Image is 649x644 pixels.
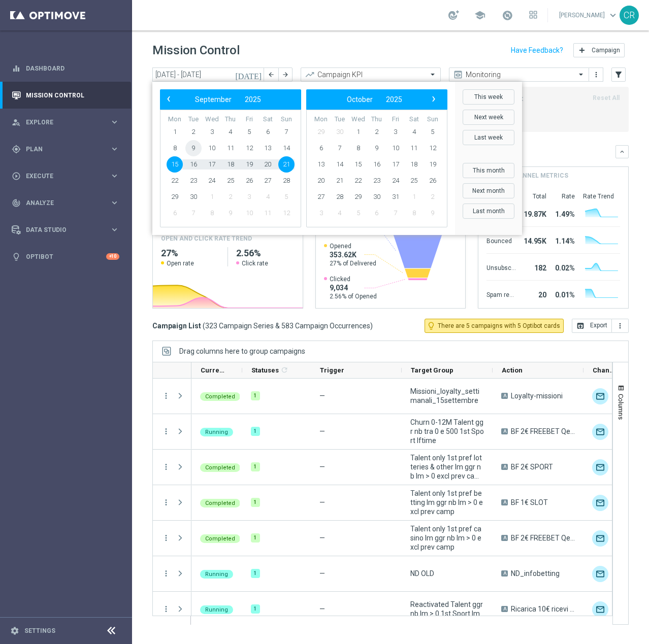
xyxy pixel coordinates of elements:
[607,10,619,21] span: keyboard_arrow_down
[110,225,119,234] i: keyboard_arrow_right
[161,427,171,436] button: more_vert
[427,93,440,106] button: ›
[251,427,260,436] div: 1
[350,173,366,189] span: 22
[161,391,171,400] button: more_vert
[501,428,508,434] span: A
[572,321,629,329] multiple-options-button: Export to CSV
[558,8,620,23] a: [PERSON_NAME]keyboard_arrow_down
[463,89,514,105] button: This week
[179,347,305,355] span: Drag columns here to group campaigns
[369,156,385,173] span: 16
[185,173,202,189] span: 23
[572,319,612,333] button: open_in_browser Export
[369,173,385,189] span: 23
[350,189,366,205] span: 29
[592,47,620,54] span: Campaign
[241,189,257,205] span: 3
[617,394,625,420] span: Columns
[349,115,368,124] th: weekday
[110,144,119,154] i: keyboard_arrow_right
[268,71,275,78] i: arrow_back
[251,366,279,374] span: Statuses
[313,156,329,173] span: 13
[222,173,239,189] span: 25
[259,189,276,205] span: 4
[204,173,220,189] span: 24
[12,198,21,208] i: track_changes
[204,189,220,205] span: 1
[185,124,202,140] span: 2
[520,286,546,302] div: 20
[11,226,120,234] button: Data Studio keyboard_arrow_right
[350,124,366,140] span: 1
[620,6,639,25] div: CR
[185,189,202,205] span: 30
[251,391,260,400] div: 1
[153,485,191,521] div: Press SPACE to select this row.
[369,189,385,205] span: 30
[501,393,508,399] span: A
[425,205,441,221] span: 9
[278,124,295,140] span: 7
[203,115,221,124] th: weekday
[258,115,277,124] th: weekday
[592,530,608,547] img: Optimail
[379,93,409,106] button: 2025
[241,173,257,189] span: 26
[511,498,548,507] span: BF 1€ SLOT
[368,115,386,124] th: weekday
[12,172,110,181] div: Execute
[242,259,268,267] span: Click rate
[222,189,239,205] span: 2
[463,183,514,198] button: Next month
[463,130,514,145] button: Last week
[350,205,366,221] span: 5
[153,379,191,414] div: Press SPACE to select this row.
[161,533,171,543] button: more_vert
[12,82,119,109] div: Mission Control
[332,124,348,140] span: 30
[406,205,422,221] span: 8
[278,189,295,205] span: 5
[427,321,436,330] i: lightbulb_outline
[550,192,575,200] div: Rate
[511,604,575,614] span: Ricarica 10€ ricevi 1.500 Sisal point
[204,124,220,140] span: 3
[152,321,373,330] h3: Campaign List
[200,391,240,401] colored-tag: Completed
[161,604,171,614] button: more_vert
[205,393,235,400] span: Completed
[501,570,508,577] span: A
[305,70,315,80] i: trending_up
[405,115,424,124] th: weekday
[11,145,120,153] div: gps_fixed Plan keyboard_arrow_right
[614,70,623,79] i: filter_alt
[153,592,191,627] div: Press SPACE to select this row.
[550,232,575,248] div: 1.14%
[11,253,120,261] div: lightbulb Optibot +10
[12,252,21,261] i: lightbulb
[502,366,523,374] span: Action
[486,259,516,275] div: Unsubscribed
[26,55,119,82] a: Dashboard
[163,93,294,106] bs-datepicker-navigation-view: ​ ​ ​
[501,464,508,470] span: A
[11,172,120,180] div: play_circle_outline Execute keyboard_arrow_right
[195,95,232,104] span: September
[619,148,626,155] i: keyboard_arrow_down
[110,171,119,181] i: keyboard_arrow_right
[12,118,110,127] div: Explore
[583,192,620,200] div: Rate Trend
[26,173,110,179] span: Execute
[185,205,202,221] span: 7
[411,366,453,374] span: Target Group
[152,82,522,235] bs-daterangepicker-container: calendar
[615,145,629,158] button: keyboard_arrow_down
[161,498,171,507] i: more_vert
[11,199,120,207] div: track_changes Analyze keyboard_arrow_right
[205,429,228,435] span: Running
[161,569,171,578] button: more_vert
[612,319,629,333] button: more_vert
